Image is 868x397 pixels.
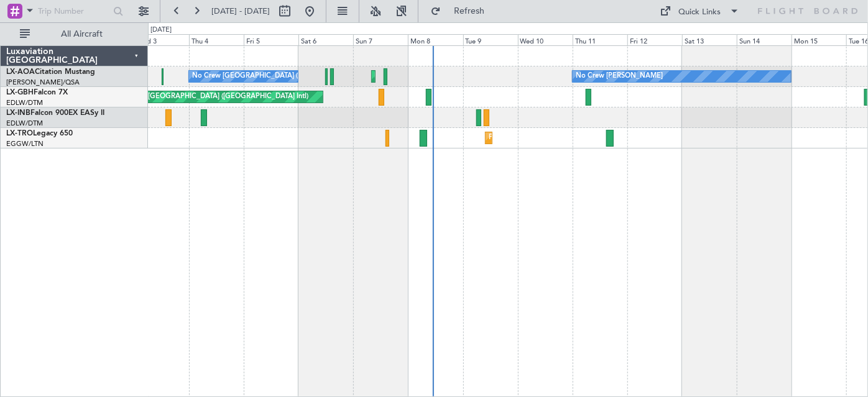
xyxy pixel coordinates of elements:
[6,130,73,137] a: LX-TROLegacy 650
[38,2,109,21] input: Trip Number
[463,34,518,45] div: Tue 9
[298,34,353,45] div: Sat 6
[6,89,68,96] a: LX-GBHFalcon 7X
[679,6,721,19] div: Quick Links
[211,6,270,17] span: [DATE] - [DATE]
[189,34,244,45] div: Thu 4
[6,139,44,148] a: EGGW/LTN
[375,67,571,86] div: Planned Maint [GEOGRAPHIC_DATA] ([GEOGRAPHIC_DATA])
[6,68,35,76] span: LX-AOA
[443,7,496,16] span: Refresh
[682,34,737,45] div: Sat 13
[489,129,570,147] div: Planned Maint Dusseldorf
[6,109,104,117] a: LX-INBFalcon 900EX EASy II
[244,34,298,45] div: Fri 5
[6,78,80,87] a: [PERSON_NAME]/QSA
[408,34,463,45] div: Mon 8
[14,24,135,44] button: All Aircraft
[576,67,663,86] div: No Crew [PERSON_NAME]
[6,68,95,76] a: LX-AOACitation Mustang
[192,67,332,86] div: No Crew [GEOGRAPHIC_DATA] (Dublin Intl)
[6,119,43,128] a: EDLW/DTM
[6,89,34,96] span: LX-GBH
[353,34,408,45] div: Sun 7
[6,98,43,107] a: EDLW/DTM
[627,34,682,45] div: Fri 12
[425,1,499,21] button: Refresh
[654,1,746,21] button: Quick Links
[792,34,846,45] div: Mon 15
[737,34,792,45] div: Sun 14
[134,34,189,45] div: Wed 3
[32,30,131,39] span: All Aircraft
[518,34,573,45] div: Wed 10
[150,25,172,35] div: [DATE]
[6,109,30,117] span: LX-INB
[6,130,33,137] span: LX-TRO
[573,34,627,45] div: Thu 11
[101,88,308,106] div: Planned Maint [GEOGRAPHIC_DATA] ([GEOGRAPHIC_DATA] Intl)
